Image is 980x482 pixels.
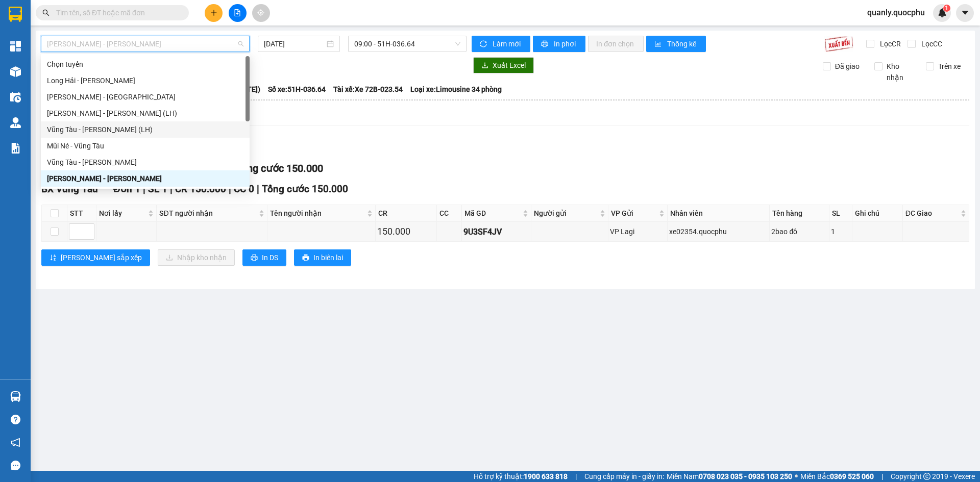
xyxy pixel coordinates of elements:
[268,84,326,95] span: Số xe: 51H-036.64
[41,249,150,266] button: sort-ascending[PERSON_NAME] sắp xếp
[10,117,21,128] img: warehouse-icon
[800,471,874,482] span: Miền Bắc
[99,208,146,219] span: Nơi lấy
[852,205,902,222] th: Ghi chú
[11,438,20,447] span: notification
[262,252,278,263] span: In DS
[669,226,768,237] div: xe02354.quocphu
[234,9,241,16] span: file-add
[159,208,257,219] span: SĐT người nhận
[236,162,323,174] span: Tổng cước 150.000
[831,61,864,72] span: Đã giao
[410,84,502,95] span: Loại xe: Limousine 34 phòng
[473,57,534,73] button: downloadXuất Excel
[610,226,666,237] div: VP Lagi
[333,84,403,95] span: Tài xế: Xe 72B-023.54
[257,9,264,16] span: aim
[50,254,57,262] span: sort-ascending
[831,226,850,237] div: 1
[923,473,930,480] span: copyright
[41,183,98,195] span: BX Vũng Tàu
[584,471,664,482] span: Cung cấp máy in - giấy in:
[302,254,309,262] span: printer
[170,183,173,195] span: |
[41,138,250,154] div: Mũi Né - Vũng Tàu
[205,4,223,22] button: plus
[575,471,577,482] span: |
[242,249,286,266] button: printerIn DS
[961,8,970,17] span: caret-down
[533,36,585,52] button: printerIn phơi
[41,170,250,187] div: Phan Thiết - Vũng Tàu
[41,121,250,138] div: Vũng Tàu - Phan Thiết (LH)
[61,252,142,263] span: [PERSON_NAME] sắp xếp
[10,391,21,402] img: warehouse-icon
[699,472,792,480] strong: 0708 023 035 - 0935 103 250
[270,208,365,219] span: Tên người nhận
[252,4,270,22] button: aim
[667,38,698,49] span: Thống kê
[10,66,21,77] img: warehouse-icon
[47,108,243,119] div: [PERSON_NAME] - [PERSON_NAME] (LH)
[56,7,177,18] input: Tìm tên, số ĐT hoặc mã đơn
[11,415,20,424] span: question-circle
[876,38,902,49] span: Lọc CR
[830,472,874,480] strong: 0369 525 060
[437,205,461,222] th: CC
[210,9,217,16] span: plus
[376,205,437,222] th: CR
[588,36,644,52] button: In đơn chọn
[10,143,21,154] img: solution-icon
[41,105,250,121] div: Phan Thiết - Vũng Tàu (LH)
[541,40,550,48] span: printer
[11,461,20,470] span: message
[771,226,827,237] div: 2bao đô
[554,38,577,49] span: In phơi
[41,89,250,105] div: Phan Rí - Long Hải
[493,60,526,71] span: Xuất Excel
[41,72,250,89] div: Long Hải - Phan Rí
[905,208,959,219] span: ĐC Giao
[472,36,530,52] button: syncLàm mới
[47,75,243,86] div: Long Hải - [PERSON_NAME]
[943,5,950,12] sup: 1
[534,208,597,219] span: Người gửi
[859,6,933,19] span: quanly.quocphu
[377,224,435,239] div: 150.000
[824,36,853,52] img: 9k=
[463,225,530,238] div: 9U3SF4JV
[251,254,258,262] span: printer
[354,36,460,52] span: 09:00 - 51H-036.64
[264,38,325,49] input: 13/10/2025
[47,36,243,52] span: Phan Thiết - Vũng Tàu
[654,40,663,48] span: bar-chart
[881,471,883,482] span: |
[47,59,243,70] div: Chọn tuyến
[42,9,50,16] span: search
[883,61,918,83] span: Kho nhận
[47,124,243,135] div: Vũng Tàu - [PERSON_NAME] (LH)
[934,61,965,72] span: Trên xe
[10,41,21,52] img: dashboard-icon
[143,183,145,195] span: |
[229,183,231,195] span: |
[829,205,852,222] th: SL
[9,7,22,22] img: logo-vxr
[608,222,668,242] td: VP Lagi
[229,4,247,22] button: file-add
[480,40,488,48] span: sync
[41,154,250,170] div: Vũng Tàu - Phan Thiết
[47,157,243,168] div: Vũng Tàu - [PERSON_NAME]
[294,249,351,266] button: printerIn biên lai
[158,249,235,266] button: downloadNhập kho nhận
[41,56,250,72] div: Chọn tuyến
[257,183,259,195] span: |
[234,183,254,195] span: CC 0
[646,36,706,52] button: bar-chartThống kê
[47,173,243,184] div: [PERSON_NAME] - [PERSON_NAME]
[493,38,522,49] span: Làm mới
[262,183,348,195] span: Tổng cước 150.000
[770,205,829,222] th: Tên hàng
[945,5,948,12] span: 1
[795,474,798,478] span: ⚪️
